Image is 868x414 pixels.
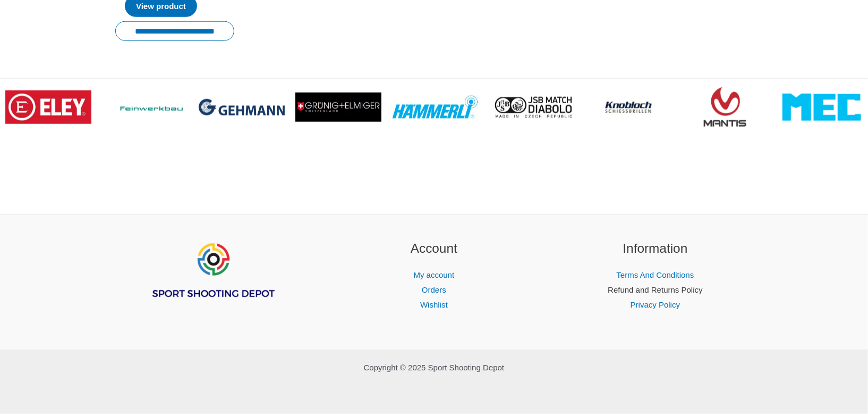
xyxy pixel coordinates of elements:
[558,268,753,312] nav: Information
[115,239,310,325] aside: Footer Widget 1
[420,300,448,309] a: Wishlist
[631,300,680,309] a: Privacy Policy
[337,268,532,312] nav: Account
[422,285,446,294] a: Orders
[5,90,91,124] img: brand logo
[608,285,702,294] a: Refund and Returns Policy
[414,270,455,279] a: My account
[558,239,753,312] aside: Footer Widget 3
[115,361,753,376] p: Copyright © 2025 Sport Shooting Depot
[558,239,753,259] h2: Information
[617,270,694,279] a: Terms And Conditions
[337,239,532,312] aside: Footer Widget 2
[337,239,532,259] h2: Account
